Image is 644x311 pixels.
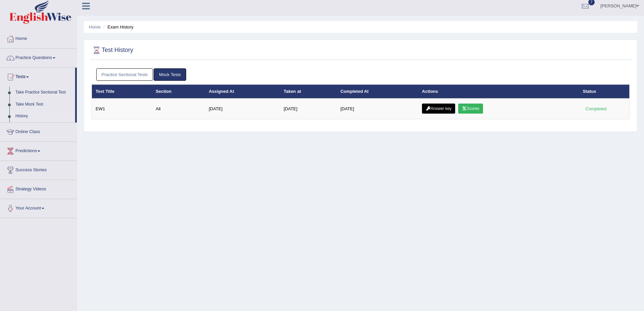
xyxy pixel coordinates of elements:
td: All [152,99,205,119]
a: Take Practice Sectional Test [12,86,75,99]
td: [DATE] [337,99,418,119]
a: Practice Sectional Tests [96,68,153,81]
a: Tests [0,68,75,84]
a: Scores [458,104,483,114]
li: Exam History [102,24,133,30]
a: Mock Tests [154,68,186,81]
a: Practice Questions [0,49,77,65]
a: Success Stories [0,161,77,178]
th: Test Title [92,84,152,99]
h2: Test History [92,45,133,55]
a: Home [0,29,77,46]
a: Strategy Videos [0,180,77,197]
th: Completed At [337,84,418,99]
a: Your Account [0,199,77,216]
div: Completed [583,105,609,112]
th: Actions [418,84,579,99]
td: [DATE] [280,99,337,119]
th: Taken at [280,84,337,99]
a: Take Mock Test [12,99,75,111]
a: Predictions [0,142,77,159]
a: Online Class [0,123,77,139]
td: [DATE] [205,99,280,119]
a: Answer key [422,104,455,114]
th: Status [579,84,630,99]
a: History [12,110,75,122]
th: Section [152,84,205,99]
a: Home [89,24,101,29]
th: Assigned At [205,84,280,99]
td: EW1 [92,99,152,119]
